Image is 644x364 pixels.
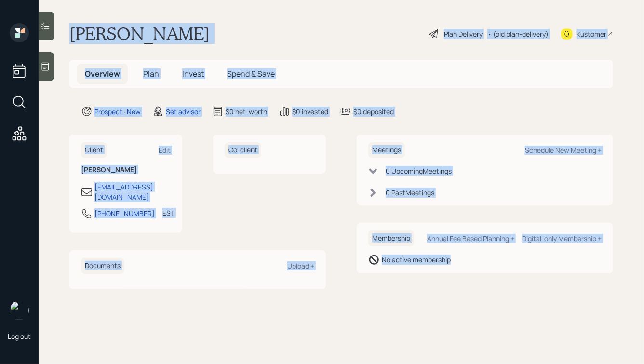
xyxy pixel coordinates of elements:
[81,258,124,274] h6: Documents
[81,166,171,174] h6: [PERSON_NAME]
[166,107,201,117] div: Set advisor
[368,230,414,246] h6: Membership
[287,261,314,270] div: Upload +
[353,107,394,117] div: $0 deposited
[525,146,602,155] div: Schedule New Meeting +
[577,29,606,39] div: Kustomer
[8,332,31,341] div: Log out
[226,107,267,117] div: $0 net-worth
[94,208,155,218] div: [PHONE_NUMBER]
[182,68,204,79] span: Invest
[85,68,120,79] span: Overview
[227,68,275,79] span: Spend & Save
[427,234,514,243] div: Annual Fee Based Planning +
[81,142,107,158] h6: Client
[159,146,171,155] div: Edit
[94,107,141,117] div: Prospect · New
[444,29,483,39] div: Plan Delivery
[522,234,602,243] div: Digital-only Membership +
[382,255,451,265] div: No active membership
[10,301,29,320] img: hunter_neumayer.jpg
[225,142,261,158] h6: Co-client
[386,166,452,176] div: 0 Upcoming Meeting s
[69,23,210,44] h1: [PERSON_NAME]
[143,68,159,79] span: Plan
[94,182,171,202] div: [EMAIL_ADDRESS][DOMAIN_NAME]
[162,208,174,218] div: EST
[487,29,549,39] div: • (old plan-delivery)
[292,107,328,117] div: $0 invested
[368,142,405,158] h6: Meetings
[386,188,434,198] div: 0 Past Meeting s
